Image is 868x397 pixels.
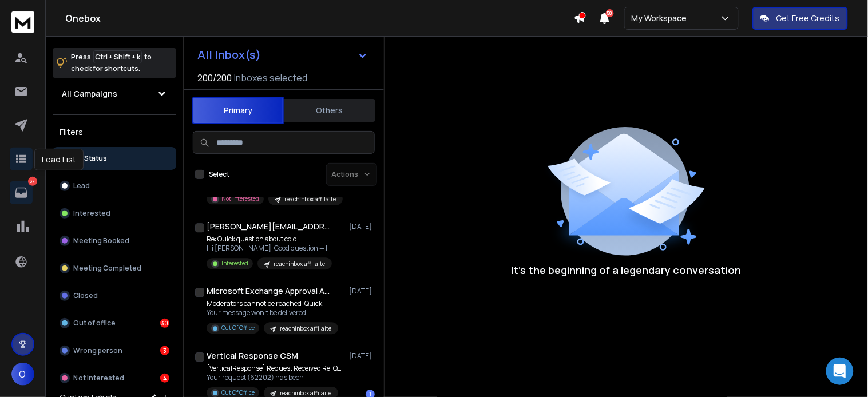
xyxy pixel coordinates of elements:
span: Ctrl + Shift + k [93,50,142,63]
h1: All Inbox(s) [197,49,261,61]
button: Interested [53,202,176,225]
button: All Status [53,147,176,170]
button: Primary [192,97,284,124]
p: Not Interested [221,194,259,203]
label: Select [209,170,229,179]
p: My Workspace [632,13,692,24]
p: Out of office [73,319,116,328]
h1: Onebox [65,11,574,25]
p: Meeting Booked [73,236,129,245]
button: O [11,363,34,386]
p: Your request (62202) has been [207,373,344,382]
h3: Filters [53,124,176,140]
h1: Microsoft Exchange Approval Assistant [207,285,332,297]
p: [DATE] [349,351,375,360]
p: Lead [73,181,90,190]
p: [DATE] [349,287,375,296]
p: Press to check for shortcuts. [71,51,152,74]
a: 37 [10,181,33,204]
h3: Inboxes selected [234,71,307,85]
p: reachinbox affilaite [284,195,336,204]
div: 30 [160,319,169,328]
p: 37 [28,177,37,186]
p: Wrong person [73,346,122,355]
p: Closed [73,291,98,300]
p: Not Interested [73,374,124,383]
div: Open Intercom Messenger [826,358,854,385]
p: Meeting Completed [73,264,141,273]
img: logo [11,11,34,33]
p: Hi [PERSON_NAME], Good question — I [207,244,332,253]
button: Meeting Booked [53,229,176,252]
button: Not Interested4 [53,367,176,390]
div: 3 [160,346,169,355]
span: 200 / 200 [197,71,232,85]
p: Re: Quick question about cold [207,235,332,244]
p: reachinbox affilaite [274,260,325,268]
button: Out of office30 [53,312,176,335]
p: Out Of Office [221,388,255,397]
h1: All Campaigns [62,88,117,100]
p: Out Of Office [221,324,255,332]
h1: Vertical Response CSM [207,350,298,362]
button: Lead [53,174,176,197]
p: Interested [73,209,110,218]
span: 50 [606,9,614,17]
button: Get Free Credits [752,7,848,30]
button: Closed [53,284,176,307]
p: It’s the beginning of a legendary conversation [512,262,742,278]
p: Moderators cannot be reached: Quick [207,299,338,308]
button: All Inbox(s) [188,43,377,66]
button: Meeting Completed [53,257,176,280]
button: Wrong person3 [53,339,176,362]
h1: [PERSON_NAME][EMAIL_ADDRESS][DOMAIN_NAME] [207,221,332,232]
p: All Status [74,154,107,163]
button: All Campaigns [53,82,176,105]
p: Your message won't be delivered [207,308,338,317]
button: Others [284,98,375,123]
p: [DATE] [349,222,375,231]
p: [VerticalResponse] Request Received Re: Quick [207,364,344,373]
p: Interested [221,259,248,268]
p: Get Free Credits [776,13,840,24]
div: 4 [160,374,169,383]
p: reachinbox affilaite [280,324,331,333]
div: Lead List [34,149,84,170]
